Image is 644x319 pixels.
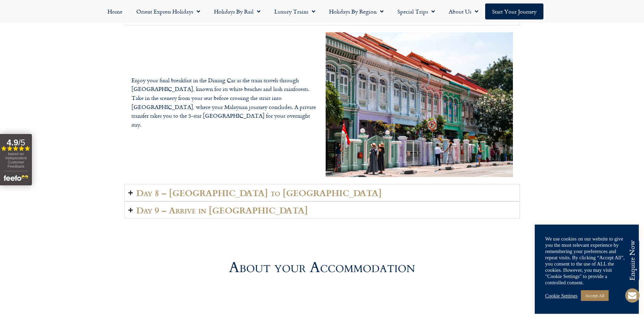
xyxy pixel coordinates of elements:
img: winel-sutanto-RbSwWKvFGk0-unsplash [326,32,513,177]
a: Orient Express Holidays [129,3,207,19]
a: Holidays by Rail [207,3,267,19]
summary: Day 8 – [GEOGRAPHIC_DATA] to [GEOGRAPHIC_DATA] [124,184,520,201]
span: Your last name [191,149,226,156]
summary: Day 9 – Arrive in [GEOGRAPHIC_DATA] [124,201,520,219]
div: Image Carousel [326,32,513,177]
a: Home [101,3,129,19]
input: By telephone [2,255,6,259]
h2: Day 8 – [GEOGRAPHIC_DATA] to [GEOGRAPHIC_DATA] [136,188,382,198]
a: Start your Journey [485,3,543,19]
p: Enjoy your final breakfast in the Dining Car as the train travels through [GEOGRAPHIC_DATA], know... [131,76,319,129]
span: By telephone [8,254,39,261]
span: By email [8,245,29,252]
h2: Day 9 – Arrive in [GEOGRAPHIC_DATA] [136,205,308,215]
a: Special Trips [390,3,442,19]
input: By email [2,246,6,250]
div: 1 / 3 [326,32,513,177]
h2: About your Accommodation [128,260,516,275]
a: Luxury Trains [267,3,322,19]
a: Accept All [581,290,609,301]
nav: Menu [3,3,641,19]
a: Holidays by Region [322,3,390,19]
div: We use cookies on our website to give you the most relevant experience by remembering your prefer... [545,236,628,286]
a: About Us [442,3,485,19]
a: Cookie Settings [545,293,577,299]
